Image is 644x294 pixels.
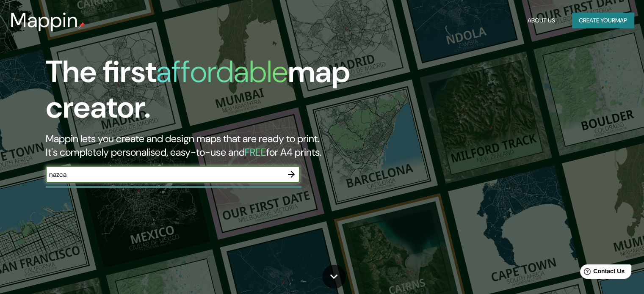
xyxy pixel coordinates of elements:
iframe: Help widget launcher [569,261,635,285]
button: Create yourmap [572,13,634,28]
h2: Mappin lets you create and design maps that are ready to print. It's completely personalised, eas... [46,132,368,159]
h1: affordable [156,52,288,91]
h1: The first map creator. [46,54,368,132]
h3: Mappin [10,8,78,32]
h5: FREE [245,146,266,159]
img: mappin-pin [78,22,85,29]
button: About Us [524,13,558,28]
input: Choose your favourite place [46,170,283,179]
